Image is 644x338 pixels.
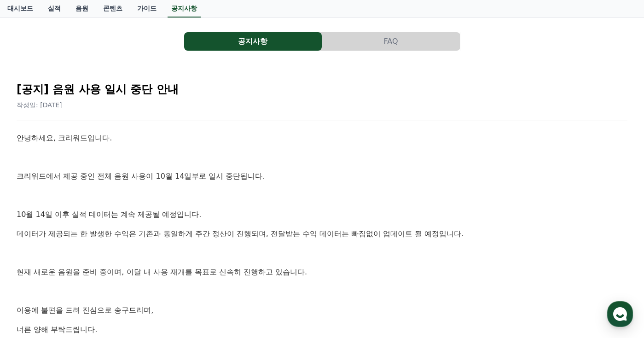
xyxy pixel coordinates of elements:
h2: [공지] 음원 사용 일시 중단 안내 [17,82,627,97]
p: 이용에 불편을 드려 진심으로 송구드리며, [17,304,627,316]
button: FAQ [322,32,460,51]
a: 홈 [3,262,61,285]
p: 데이터가 제공되는 한 발생한 수익은 기존과 동일하게 주간 정산이 진행되며, 전달받는 수익 데이터는 빠짐없이 업데이트 될 예정입니다. [17,228,627,240]
a: 공지사항 [184,32,322,51]
a: 대화 [61,262,119,285]
a: FAQ [322,32,460,51]
span: 대화 [84,276,95,283]
a: 설정 [119,262,177,285]
p: 현재 새로운 음원을 준비 중이며, 이달 내 사용 재개를 목표로 신속히 진행하고 있습니다. [17,266,627,278]
p: 안녕하세요, 크리워드입니다. [17,132,627,144]
button: 공지사항 [184,32,322,51]
p: 크리워드에서 제공 중인 전체 음원 사용이 10월 14일부로 일시 중단됩니다. [17,170,627,182]
span: 작성일: [DATE] [17,101,62,109]
p: 10월 14일 이후 실적 데이터는 계속 제공될 예정입니다. [17,209,627,221]
span: 설정 [142,275,153,283]
span: 홈 [29,275,35,283]
p: 너른 양해 부탁드립니다. [17,324,627,336]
